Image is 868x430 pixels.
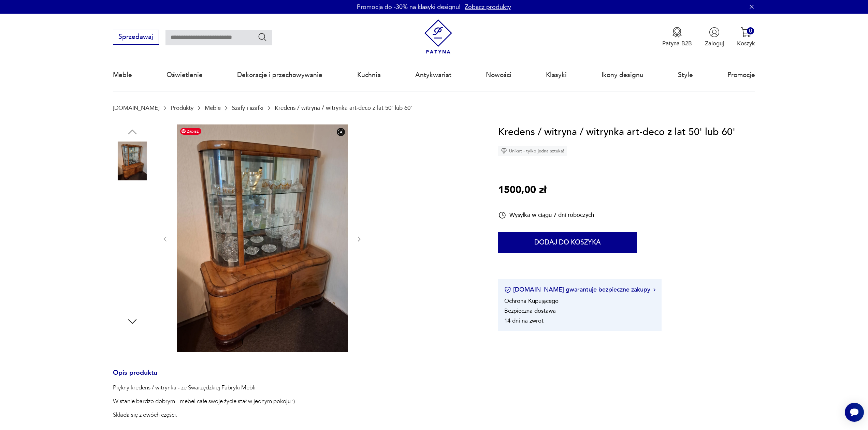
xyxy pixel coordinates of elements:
[113,142,152,180] img: Zdjęcie produktu Kredens / witryna / witrynka art-deco z lat 50' lub 60'
[415,59,451,91] a: Antykwariat
[741,27,751,38] img: Ikona koszyka
[705,40,724,47] p: Zaloguj
[113,105,159,111] a: [DOMAIN_NAME]
[275,105,412,111] p: Kredens / witryna / witrynka art-deco z lat 50' lub 60'
[602,59,643,91] a: Ikony designu
[113,370,479,384] h3: Opis produktu
[113,35,159,40] a: Sprzedawaj
[501,148,507,154] img: Ikona diamentu
[498,146,567,156] div: Unikat - tylko jedna sztuka!
[709,27,720,38] img: Ikonka użytkownika
[171,105,193,111] a: Produkty
[662,40,692,47] p: Patyna B2B
[504,286,511,293] img: Ikona certyfikatu
[357,3,461,11] p: Promocja do -30% na klasyki designu!
[498,124,735,140] h1: Kredens / witryna / witrynka art-deco z lat 50' lub 60'
[180,128,201,135] span: Zapisz
[845,403,864,422] iframe: Smartsupp widget button
[258,32,267,42] button: Szukaj
[747,27,754,34] div: 0
[504,297,559,305] li: Ochrona Kupującego
[504,285,655,294] button: [DOMAIN_NAME] gwarantuje bezpieczne zakupy
[498,232,637,253] button: Dodaj do koszyka
[662,27,692,47] a: Ikona medaluPatyna B2B
[662,27,692,47] button: Patyna B2B
[678,59,693,91] a: Style
[113,59,132,91] a: Meble
[504,307,556,315] li: Bezpieczna dostawa
[486,59,511,91] a: Nowości
[727,59,755,91] a: Promocje
[498,182,546,198] p: 1500,00 zł
[113,30,159,45] button: Sprzedawaj
[546,59,567,91] a: Klasyki
[504,317,544,325] li: 14 dni na zwrot
[737,40,755,47] p: Koszyk
[205,105,221,111] a: Meble
[113,228,152,267] img: Zdjęcie produktu Kredens / witryna / witrynka art-deco z lat 50' lub 60'
[113,397,402,405] p: W stanie bardzo dobrym - mebel całe swoje życie stał w jednym pokoju :)
[357,59,381,91] a: Kuchnia
[421,19,455,54] img: Patyna - sklep z meblami i dekoracjami vintage
[232,105,263,111] a: Szafy i szafki
[672,27,682,38] img: Ikona medalu
[113,185,152,224] img: Zdjęcie produktu Kredens / witryna / witrynka art-deco z lat 50' lub 60'
[113,411,402,419] p: Składa się z dwóch części:
[653,288,655,292] img: Ikona strzałki w prawo
[237,59,322,91] a: Dekoracje i przechowywanie
[737,27,755,47] button: 0Koszyk
[113,272,152,311] img: Zdjęcie produktu Kredens / witryna / witrynka art-deco z lat 50' lub 60'
[705,27,724,47] button: Zaloguj
[177,124,348,352] img: Zdjęcie produktu Kredens / witryna / witrynka art-deco z lat 50' lub 60'
[465,3,511,11] a: Zobacz produkty
[167,59,203,91] a: Oświetlenie
[113,384,402,392] p: Piękny kredens / witrynka - ze Swarzędzkiej Fabryki Mebli
[498,211,594,219] div: Wysyłka w ciągu 7 dni roboczych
